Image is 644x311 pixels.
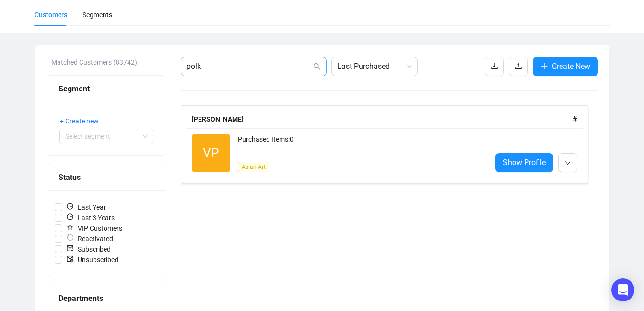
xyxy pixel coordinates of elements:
span: Subscribed [62,244,115,255]
span: VP [203,143,219,163]
span: Last Purchased [337,57,412,76]
span: Last Year [62,202,110,212]
div: Matched Customers (83742) [51,57,166,67]
span: plus [540,62,548,70]
span: + Create new [60,116,99,126]
a: [PERSON_NAME]#VPPurchased Items:0Asian ArtShow Profile [181,105,598,183]
span: down [565,160,571,166]
span: Last 3 Years [62,212,118,223]
button: Create New [533,57,598,76]
input: Search Customer... [187,61,311,72]
span: VIP Customers [62,223,126,233]
span: Show Profile [503,156,546,168]
div: Segments [82,10,112,20]
span: upload [515,62,522,70]
div: Segment [59,83,154,95]
span: Reactivated [62,233,117,244]
span: Create New [552,60,590,72]
div: Open Intercom Messenger [611,278,634,301]
div: Customers [35,10,67,20]
span: download [491,62,498,70]
span: Unsubscribed [62,255,122,265]
button: + Create new [59,113,106,129]
span: Asian Art [238,162,269,172]
span: search [313,63,321,70]
div: Purchased Items: 0 [238,134,484,153]
div: Status [59,171,154,183]
span: # [573,115,577,124]
div: Departments [59,292,154,304]
a: Show Profile [495,153,553,172]
div: [PERSON_NAME] [192,114,573,124]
